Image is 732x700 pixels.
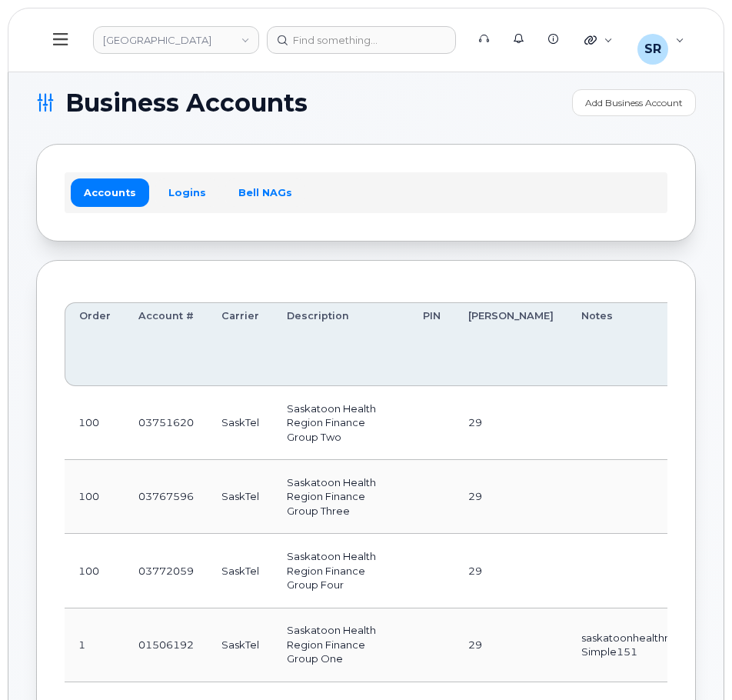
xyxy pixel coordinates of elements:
td: 100 [65,460,125,534]
th: PIN [409,302,454,386]
td: SaskTel [208,460,273,534]
th: Account # [125,302,208,386]
a: Logins [155,178,219,206]
td: 03772059 [125,534,208,608]
td: Saskatoon Health Region Finance Group Four [273,534,409,608]
td: 100 [65,534,125,608]
th: Carrier [208,302,273,386]
a: Accounts [71,178,149,206]
td: Saskatoon Health Region Finance Group Two [273,386,409,460]
td: 03767596 [125,460,208,534]
td: 01506192 [125,608,208,682]
td: SaskTel [208,608,273,682]
td: saskatoonhealthregion Simple151 [567,608,711,682]
th: Order [65,302,125,386]
td: SaskTel [208,534,273,608]
td: 1 [65,608,125,682]
td: 03751620 [125,386,208,460]
td: 29 [454,534,567,608]
td: 100 [65,386,125,460]
td: SaskTel [208,386,273,460]
th: Description [273,302,409,386]
iframe: Messenger Launcher [665,633,720,688]
td: Saskatoon Health Region Finance Group Three [273,460,409,534]
td: Saskatoon Health Region Finance Group One [273,608,409,682]
td: 29 [454,460,567,534]
a: Bell NAGs [225,178,305,206]
td: 29 [454,386,567,460]
span: Business Accounts [65,92,308,115]
th: [PERSON_NAME] [454,302,567,386]
td: 29 [454,608,567,682]
a: Add Business Account [572,89,696,116]
th: Notes [567,302,711,386]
